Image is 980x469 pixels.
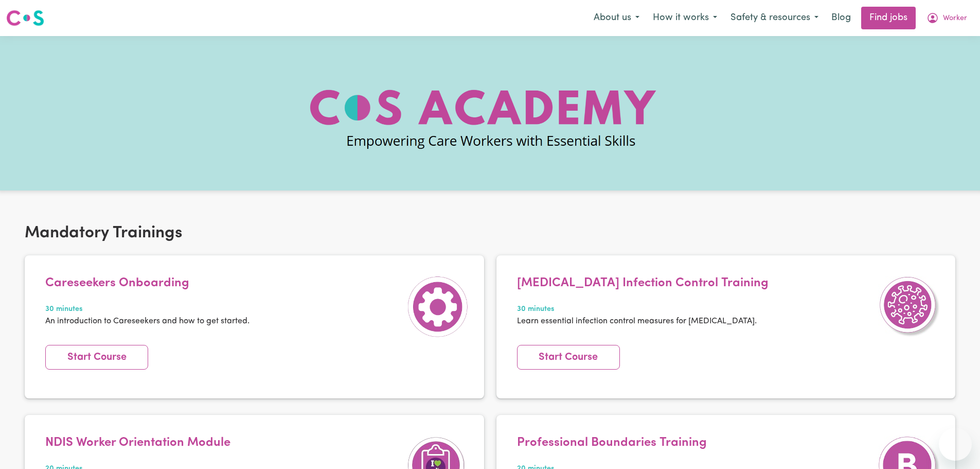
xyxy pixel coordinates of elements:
a: Start Course [517,345,620,370]
img: Careseekers logo [6,9,44,27]
p: An introduction to Careseekers and how to get started. [45,315,250,327]
iframe: Button to launch messaging window [939,428,972,461]
h2: Mandatory Trainings [25,223,955,243]
button: How it works [646,7,724,29]
h4: Professional Boundaries Training [517,436,773,450]
button: My Account [920,7,974,29]
a: Careseekers logo [6,6,44,30]
button: About us [587,7,646,29]
h4: [MEDICAL_DATA] Infection Control Training [517,276,769,291]
a: Blog [825,7,857,29]
span: Worker [943,13,967,24]
p: Learn essential infection control measures for [MEDICAL_DATA]. [517,315,769,327]
a: Start Course [45,345,148,370]
h4: Careseekers Onboarding [45,276,250,291]
span: 30 minutes [517,304,769,315]
span: 30 minutes [45,304,250,315]
button: Safety & resources [724,7,825,29]
a: Find jobs [861,7,916,29]
h4: NDIS Worker Orientation Module [45,436,291,450]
